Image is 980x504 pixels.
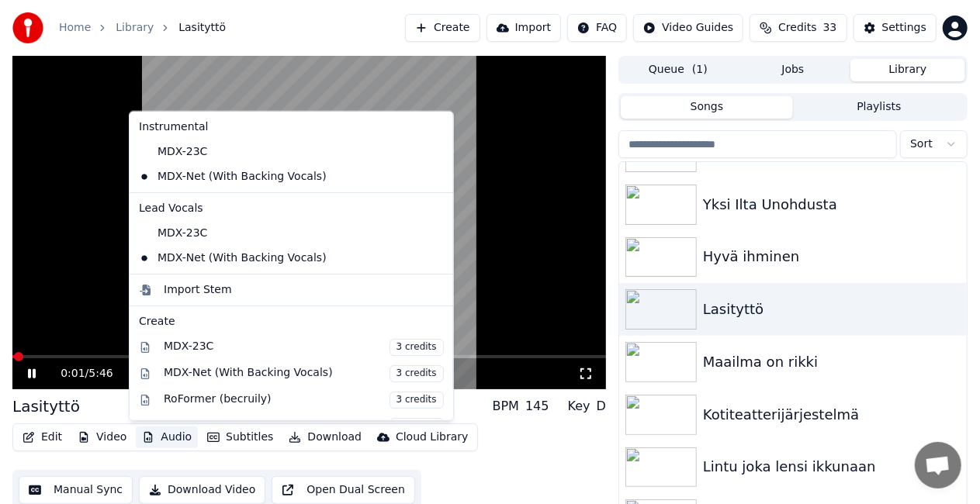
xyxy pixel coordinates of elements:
[793,96,965,119] button: Playlists
[692,62,708,78] span: ( 1 )
[164,417,444,434] div: RoFormer (instv7_gabox)
[823,20,837,36] span: 33
[854,14,937,42] button: Settings
[136,426,198,448] button: Audio
[133,221,427,246] div: MDX-23C
[390,339,444,356] span: 3 credits
[850,59,965,81] button: Library
[282,426,368,448] button: Download
[568,397,590,416] div: Key
[567,14,627,42] button: FAQ
[133,140,427,164] div: MDX-23C
[164,365,444,382] div: MDX-Net (With Backing Vocals)
[703,456,961,478] div: Lintu joka lensi ikkunaan
[703,351,961,373] div: Maailma on rikki
[272,476,415,504] button: Open Dual Screen
[133,115,450,140] div: Instrumental
[71,426,133,448] button: Video
[915,442,961,488] div: Avoin keskustelu
[390,365,444,382] span: 3 credits
[910,136,933,152] span: Sort
[882,20,926,36] div: Settings
[633,14,743,42] button: Video Guides
[16,426,68,448] button: Edit
[525,397,549,416] div: 145
[139,476,265,504] button: Download Video
[621,96,793,119] button: Songs
[703,299,961,320] div: Lasityttö
[164,392,444,409] div: RoFormer (becruily)
[61,366,85,381] span: 0:01
[703,246,961,268] div: Hyvä ihminen
[750,14,847,42] button: Credits33
[133,196,450,221] div: Lead Vocals
[736,59,850,81] button: Jobs
[487,14,561,42] button: Import
[201,426,279,448] button: Subtitles
[12,395,80,417] div: Lasityttö
[59,20,91,36] a: Home
[88,366,113,381] span: 5:46
[139,314,444,330] div: Create
[164,282,232,298] div: Import Stem
[178,20,226,36] span: Lasityttö
[390,417,444,434] span: 3 credits
[19,476,133,504] button: Manual Sync
[390,392,444,409] span: 3 credits
[621,59,736,81] button: Queue
[133,246,427,271] div: MDX-Net (With Backing Vocals)
[133,164,427,189] div: MDX-Net (With Backing Vocals)
[164,339,444,356] div: MDX-23C
[61,366,98,381] div: /
[405,14,480,42] button: Create
[12,12,43,43] img: youka
[116,20,154,36] a: Library
[597,397,606,416] div: D
[703,194,961,216] div: Yksi Ilta Unohdusta
[396,430,468,445] div: Cloud Library
[778,20,816,36] span: Credits
[703,404,961,426] div: Kotiteatterijärjestelmä
[493,397,519,416] div: BPM
[59,20,226,36] nav: breadcrumb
